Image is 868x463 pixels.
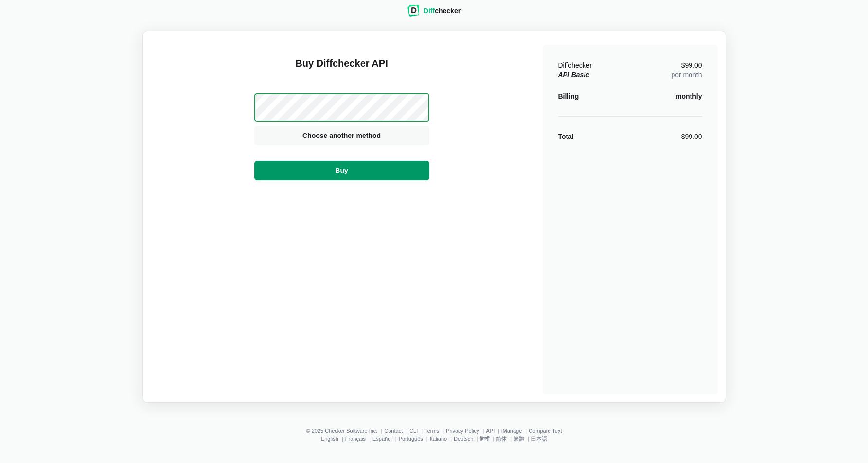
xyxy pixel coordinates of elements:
strong: Total [558,133,574,140]
a: Terms [425,428,439,434]
a: 日本語 [531,436,547,442]
div: checker [424,6,461,16]
a: Español [372,436,392,442]
span: $99.00 [681,62,702,69]
a: iManage [501,428,522,434]
img: Diffchecker logo [407,5,420,17]
span: Choose another method [301,131,383,140]
a: Français [345,436,366,442]
div: per month [671,60,702,80]
em: API Basic [558,71,590,79]
a: Português [399,436,423,442]
a: Compare Text [529,428,562,434]
div: monthly [675,91,702,101]
span: Diffchecker [558,61,592,69]
button: Buy [254,161,429,180]
a: Italiano [430,436,447,442]
a: CLI [409,428,418,434]
a: 繁體 [514,436,524,442]
h1: Buy Diffchecker API [254,56,429,82]
a: Privacy Policy [446,428,479,434]
a: API [486,428,495,434]
a: हिन्दी [480,436,489,442]
div: Billing [558,91,579,101]
span: Buy [333,166,350,175]
a: Deutsch [454,436,473,442]
a: English [321,436,338,442]
div: $99.00 [681,132,702,141]
span: Diff [424,7,435,15]
button: Choose another method [254,126,429,145]
a: Contact [384,428,403,434]
a: Diffchecker logoDiffchecker [407,10,461,18]
a: 简体 [496,436,507,442]
li: © 2025 Checker Software Inc. [306,428,384,434]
